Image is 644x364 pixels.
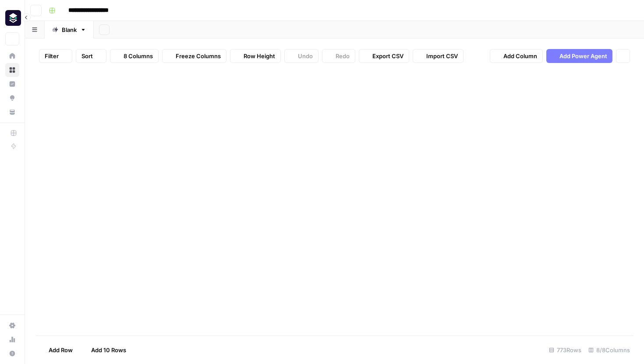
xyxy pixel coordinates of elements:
[490,49,543,63] button: Add Column
[5,63,19,77] a: Browse
[5,332,19,346] a: Usage
[76,49,106,63] button: Sort
[45,52,59,60] span: Filter
[546,49,612,63] button: Add Power Agent
[372,52,403,60] span: Export CSV
[62,25,77,34] div: Blank
[45,21,94,38] a: Blank
[5,91,19,105] a: Opportunities
[413,49,464,63] button: Import CSV
[322,49,355,63] button: Redo
[35,343,78,357] button: Add Row
[5,105,19,119] a: Your Data
[110,49,159,63] button: 8 Columns
[5,346,19,360] button: Help + Support
[5,7,19,29] button: Workspace: Platformengineering.org
[359,49,409,63] button: Export CSV
[545,343,585,357] div: 773 Rows
[559,52,607,60] span: Add Power Agent
[39,49,72,63] button: Filter
[298,52,313,60] span: Undo
[78,343,131,357] button: Add 10 Rows
[124,52,153,60] span: 8 Columns
[5,10,21,26] img: Platformengineering.org Logo
[5,318,19,332] a: Settings
[284,49,318,63] button: Undo
[5,77,19,91] a: Insights
[585,343,633,357] div: 8/8 Columns
[91,346,126,354] span: Add 10 Rows
[5,49,19,63] a: Home
[244,52,275,60] span: Row Height
[426,52,458,60] span: Import CSV
[162,49,226,63] button: Freeze Columns
[230,49,281,63] button: Row Height
[503,52,537,60] span: Add Column
[336,52,350,60] span: Redo
[49,346,73,354] span: Add Row
[176,52,221,60] span: Freeze Columns
[81,52,93,60] span: Sort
